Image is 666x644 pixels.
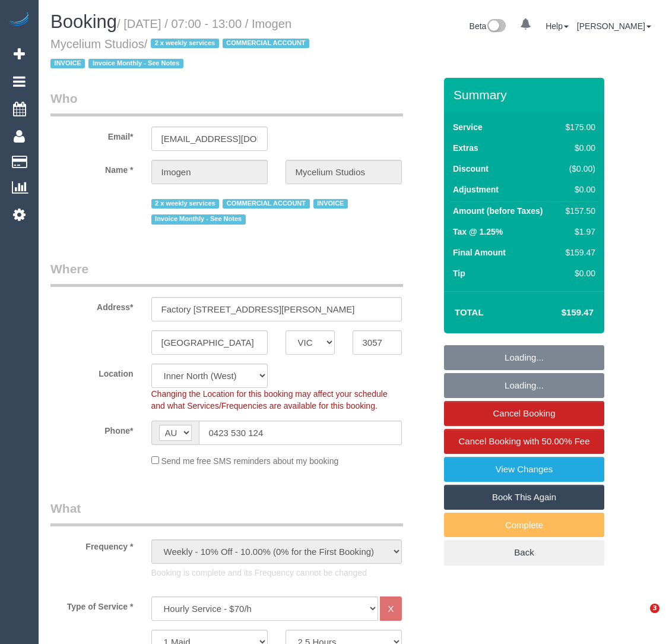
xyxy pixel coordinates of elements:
[50,11,117,32] span: Booking
[42,421,142,437] label: Phone*
[561,121,595,133] div: $175.00
[151,389,388,411] span: Changing the Location for this booking may affect your schedule and what Services/Frequencies are...
[453,205,543,217] label: Amount (before Taxes)
[151,330,268,355] input: Suburb*
[223,199,309,209] span: COMMERCIAL ACCOUNT
[50,90,403,116] legend: Who
[470,21,506,31] a: Beta
[88,59,183,68] span: Invoice Monthly - See Notes
[561,205,595,217] div: $157.50
[453,163,489,175] label: Discount
[444,429,604,454] a: Cancel Booking with 50.00% Fee
[453,184,499,195] label: Adjustment
[42,160,142,176] label: Name *
[42,364,142,380] label: Location
[42,596,142,613] label: Type of Service *
[486,19,506,34] img: New interface
[444,401,604,426] a: Cancel Booking
[151,199,220,209] span: 2 x weekly services
[151,214,246,224] span: Invoice Monthly - See Notes
[50,260,403,287] legend: Where
[453,88,598,102] h3: Summary
[561,184,595,195] div: $0.00
[561,163,595,175] div: ($0.00)
[453,226,503,238] label: Tax @ 1.25%
[161,456,338,466] span: Send me free SMS reminders about my booking
[526,308,594,318] h4: $159.47
[50,59,85,68] span: INVOICE
[561,267,595,279] div: $0.00
[50,37,313,71] span: /
[42,127,142,143] label: Email*
[50,17,313,71] small: / [DATE] / 07:00 - 13:00 / Imogen Mycelium Studios
[455,307,484,317] strong: Total
[353,330,402,355] input: Post Code*
[650,604,659,613] span: 3
[444,457,604,482] a: View Changes
[151,39,219,48] span: 2 x weekly services
[151,127,268,151] input: Email*
[199,421,402,445] input: Phone*
[561,142,595,154] div: $0.00
[453,121,483,133] label: Service
[50,500,403,526] legend: What
[561,226,595,238] div: $1.97
[453,247,506,258] label: Final Amount
[561,247,595,258] div: $159.47
[453,267,465,279] label: Tip
[444,485,604,510] a: Book This Again
[459,436,590,446] span: Cancel Booking with 50.00% Fee
[151,160,268,184] input: First Name*
[577,21,651,31] a: [PERSON_NAME]
[313,199,348,209] span: INVOICE
[223,39,309,48] span: COMMERCIAL ACCOUNT
[546,21,569,31] a: Help
[286,160,402,184] input: Last Name*
[444,540,604,565] a: Back
[626,604,654,632] iframe: Intercom live chat
[7,12,31,29] img: Automaid Logo
[151,567,402,579] p: Booking is complete and its Frequency cannot be changed
[42,297,142,313] label: Address*
[42,536,142,553] label: Frequency *
[453,142,478,154] label: Extras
